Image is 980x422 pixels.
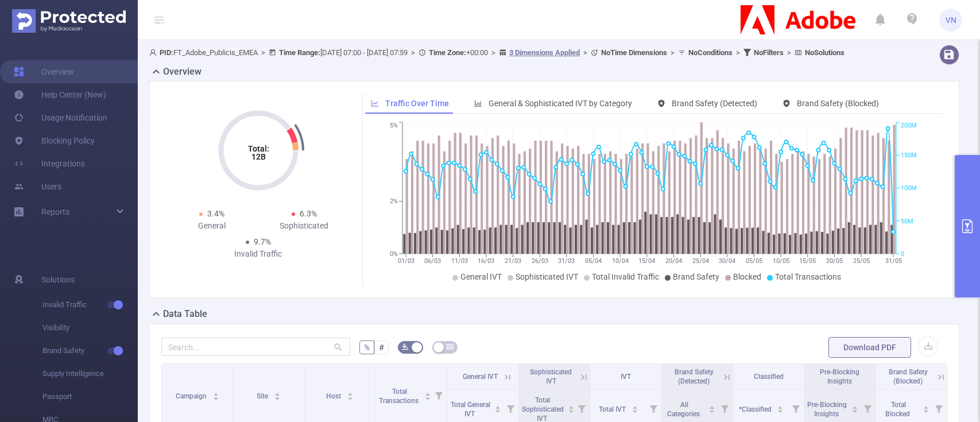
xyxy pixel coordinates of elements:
[14,175,61,198] a: Users
[379,343,384,352] span: #
[42,339,138,362] span: Brand Safety
[675,368,714,385] span: Brand Safety (Detected)
[754,48,784,57] b: No Filters
[347,391,354,398] div: Sort
[692,257,709,265] tspan: 25/04
[258,220,351,232] div: Sophisticated
[494,404,501,411] div: Sort
[773,257,789,265] tspan: 10/05
[42,385,138,408] span: Passport
[784,48,795,57] span: >
[580,48,591,57] span: >
[207,209,224,218] span: 3.4%
[385,99,449,108] span: Traffic Over Time
[901,185,917,192] tspan: 100M
[42,362,138,385] span: Supply Intelligence
[14,60,74,83] a: Overview
[807,401,847,418] span: Pre-Blocking Insights
[149,48,845,57] span: FT_Adobe_Publicis_EMEA [DATE] 07:00 - [DATE] 07:59 +00:00
[424,391,431,394] i: icon: caret-up
[424,396,431,399] i: icon: caret-down
[494,404,501,408] i: icon: caret-up
[719,257,736,265] tspan: 30/04
[14,152,85,175] a: Integrations
[733,272,761,281] span: Blocked
[488,48,499,57] span: >
[279,48,320,57] b: Time Range:
[247,144,269,153] tspan: Total:
[274,396,280,399] i: icon: caret-down
[166,220,258,232] div: General
[460,272,502,281] span: General IVT
[639,257,656,265] tspan: 15/04
[820,368,859,385] span: Pre-Blocking Insights
[901,250,904,258] tspan: 0
[424,391,431,398] div: Sort
[599,405,627,413] span: Total IVT
[42,316,138,339] span: Visibility
[212,396,219,399] i: icon: caret-down
[673,272,719,281] span: Brand Safety
[14,129,95,152] a: Blocking Policy
[775,272,841,281] span: Total Transactions
[347,391,354,394] i: icon: caret-up
[41,200,69,223] a: Reports
[447,343,454,350] i: icon: table
[946,9,956,32] span: VN
[300,209,317,218] span: 6.3%
[149,49,160,56] i: icon: user
[708,404,715,408] i: icon: caret-up
[901,218,913,225] tspan: 50M
[667,48,678,57] span: >
[402,343,409,350] i: icon: bg-colors
[923,408,929,412] i: icon: caret-down
[474,99,482,107] i: icon: bar-chart
[478,257,495,265] tspan: 16/03
[601,48,667,57] b: No Time Dimensions
[251,152,265,161] tspan: 12B
[161,338,350,356] input: Search...
[14,83,106,106] a: Help Center (New)
[451,257,468,265] tspan: 11/03
[160,48,173,57] b: PID:
[530,368,572,385] span: Sophisticated IVT
[777,404,784,411] div: Sort
[708,404,715,411] div: Sort
[258,48,269,57] span: >
[451,401,490,418] span: Total General IVT
[665,257,682,265] tspan: 20/04
[408,48,419,57] span: >
[274,391,281,398] div: Sort
[163,307,207,321] h2: Data Table
[799,257,816,265] tspan: 15/05
[632,408,638,412] i: icon: caret-down
[632,404,638,408] i: icon: caret-up
[463,373,498,381] span: General IVT
[379,388,420,405] span: Total Transactions
[494,408,501,412] i: icon: caret-down
[739,405,773,413] span: *Classified
[398,257,415,265] tspan: 01/03
[347,396,354,399] i: icon: caret-down
[212,391,219,394] i: icon: caret-up
[923,404,929,411] div: Sort
[12,9,126,33] img: Protected Media
[621,373,631,381] span: IVT
[212,248,304,260] div: Invalid Traffic
[568,404,575,411] div: Sort
[585,257,602,265] tspan: 05/04
[14,106,107,129] a: Usage Notification
[163,65,202,79] h2: Overview
[746,257,762,265] tspan: 05/05
[885,257,902,265] tspan: 31/05
[390,250,398,258] tspan: 0%
[754,373,784,381] span: Classified
[505,257,521,265] tspan: 21/03
[509,48,580,57] u: 3 Dimensions Applied
[777,404,784,408] i: icon: caret-up
[532,257,548,265] tspan: 26/03
[516,272,578,281] span: Sophisticated IVT
[42,293,138,316] span: Invalid Traffic
[777,408,784,412] i: icon: caret-down
[429,48,466,57] b: Time Zone:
